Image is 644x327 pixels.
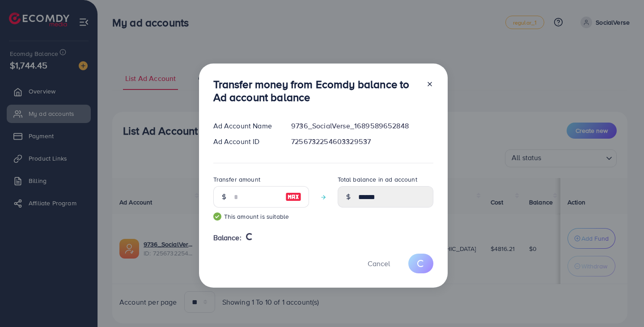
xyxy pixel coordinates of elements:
[206,136,284,147] div: Ad Account ID
[213,212,309,221] small: This amount is suitable
[285,191,301,202] img: image
[606,287,637,320] iframe: Chat
[206,121,284,131] div: Ad Account Name
[213,212,221,221] img: guide
[284,121,440,131] div: 9736_SocialVerse_1689589652848
[213,78,419,104] h3: Transfer money from Ecomdy balance to Ad account balance
[356,254,401,273] button: Cancel
[338,175,417,184] label: Total balance in ad account
[213,233,241,243] span: Balance:
[284,136,440,147] div: 7256732254603329537
[368,259,390,268] span: Cancel
[213,175,260,184] label: Transfer amount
